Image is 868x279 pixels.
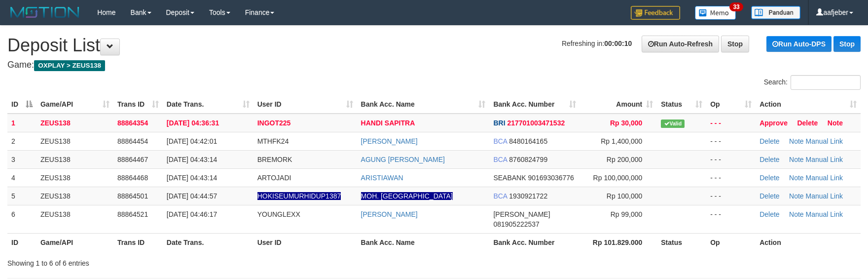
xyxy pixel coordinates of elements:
th: Status: activate to sort column ascending [657,95,706,114]
a: Note [828,119,843,127]
a: Delete [759,137,779,145]
span: Copy 217701003471532 to clipboard [507,119,565,127]
th: Op: activate to sort column ascending [706,95,756,114]
th: ID [7,233,36,251]
th: Rp 101.829.000 [580,233,657,251]
a: Note [789,192,804,200]
span: Rp 1,400,000 [601,137,642,145]
th: Game/API: activate to sort column ascending [36,95,113,114]
td: ZEUS138 [36,168,113,187]
span: [DATE] 04:46:17 [167,210,217,218]
th: Trans ID [113,233,163,251]
span: Rp 30,000 [610,119,642,127]
img: panduan.png [751,6,800,19]
th: User ID: activate to sort column ascending [253,95,357,114]
span: MTHFK24 [257,137,289,145]
th: ID: activate to sort column descending [7,95,36,114]
th: Bank Acc. Name: activate to sort column ascending [357,95,490,114]
img: Button%20Memo.svg [695,6,736,20]
span: [DATE] 04:42:01 [167,137,217,145]
span: BCA [493,156,507,163]
a: ARISTIAWAN [361,174,403,182]
a: Approve [759,119,788,127]
span: Rp 100,000,000 [593,174,643,182]
label: Search: [764,75,861,90]
td: 2 [7,132,36,150]
td: - - - [706,205,756,233]
span: Copy 1930921722 to clipboard [509,192,547,200]
span: Rp 100,000 [607,192,642,200]
span: BREMORK [257,156,292,163]
span: [DATE] 04:36:31 [167,119,219,127]
td: ZEUS138 [36,205,113,233]
span: BCA [493,192,507,200]
a: Note [789,174,804,182]
a: Manual Link [806,137,843,145]
span: 88864468 [117,174,148,182]
th: Status [657,233,706,251]
a: Run Auto-DPS [766,36,832,52]
span: 88864501 [117,192,148,200]
a: Delete [759,174,779,182]
td: ZEUS138 [36,114,113,132]
span: 88864354 [117,119,148,127]
span: Rp 200,000 [607,156,642,163]
img: MOTION_logo.png [7,5,82,20]
td: 3 [7,150,36,168]
img: Feedback.jpg [631,6,680,20]
span: BRI [493,119,505,127]
th: Date Trans. [163,233,253,251]
input: Search: [791,75,861,90]
a: Note [789,137,804,145]
a: MOH. [GEOGRAPHIC_DATA] [361,192,453,200]
strong: 00:00:10 [604,40,632,47]
a: Manual Link [806,210,843,218]
a: Note [789,156,804,163]
th: User ID [253,233,357,251]
td: - - - [706,187,756,205]
a: [PERSON_NAME] [361,137,418,145]
td: ZEUS138 [36,132,113,150]
span: Copy 8480164165 to clipboard [509,137,547,145]
span: INGOT225 [257,119,291,127]
span: [DATE] 04:44:57 [167,192,217,200]
th: Game/API [36,233,113,251]
span: Valid transaction [661,120,685,128]
th: Action: activate to sort column ascending [756,95,861,114]
th: Op [706,233,756,251]
span: Refreshing in: [562,40,632,47]
a: Delete [759,210,779,218]
h4: Game: [7,60,861,70]
span: Copy 081905222537 to clipboard [493,220,539,228]
span: Rp 99,000 [611,210,643,218]
td: 1 [7,114,36,132]
a: AGUNG [PERSON_NAME] [361,156,445,163]
a: HANDI SAPITRA [361,119,415,127]
a: Manual Link [806,174,843,182]
span: 88864467 [117,156,148,163]
a: Delete [759,192,779,200]
td: ZEUS138 [36,187,113,205]
a: Run Auto-Refresh [642,36,719,52]
td: 4 [7,168,36,187]
td: ZEUS138 [36,150,113,168]
th: Bank Acc. Number: activate to sort column ascending [489,95,580,114]
th: Action [756,233,861,251]
a: Manual Link [806,192,843,200]
a: [PERSON_NAME] [361,210,418,218]
span: OXPLAY > ZEUS138 [34,60,105,71]
span: BCA [493,137,507,145]
span: 88864521 [117,210,148,218]
td: 6 [7,205,36,233]
a: Manual Link [806,156,843,163]
td: - - - [706,114,756,132]
th: Bank Acc. Number [489,233,580,251]
span: [DATE] 04:43:14 [167,156,217,163]
a: Delete [797,119,818,127]
span: SEABANK [493,174,526,182]
td: - - - [706,132,756,150]
span: 33 [729,2,743,11]
span: YOUNGLEXX [257,210,300,218]
td: 5 [7,187,36,205]
th: Bank Acc. Name [357,233,490,251]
